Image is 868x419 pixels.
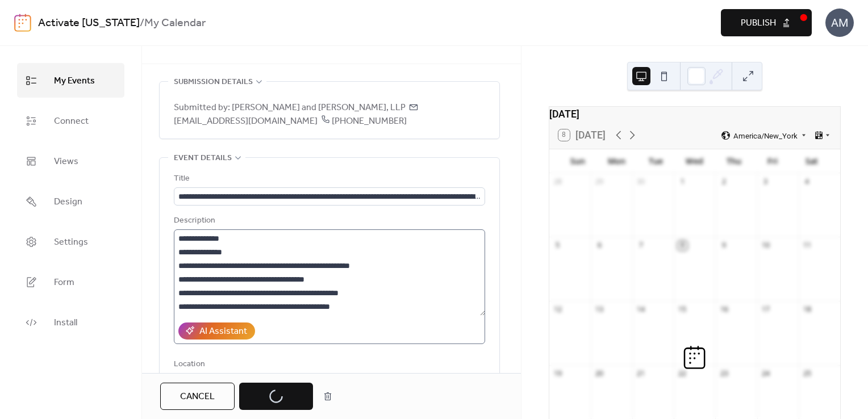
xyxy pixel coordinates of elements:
[802,177,812,186] div: 4
[54,233,88,251] span: Settings
[761,177,770,186] div: 3
[38,12,140,34] a: Activate [US_STATE]
[761,305,770,315] div: 17
[54,153,78,170] span: Views
[678,305,687,315] div: 15
[174,172,483,186] div: Title
[721,9,812,36] button: Publish
[678,368,687,378] div: 22
[753,149,792,173] div: Fri
[174,358,483,371] div: Location
[144,12,206,34] b: My Calendar
[595,305,604,315] div: 13
[719,241,729,250] div: 9
[553,305,562,315] div: 12
[174,152,232,165] span: Event details
[636,177,646,186] div: 30
[17,63,124,98] a: My Events
[802,241,812,250] div: 11
[741,16,776,30] span: Publish
[825,9,854,37] div: AM
[595,368,604,378] div: 20
[17,103,124,138] a: Connect
[792,149,831,173] div: Sat
[178,322,255,340] button: AI Assistant
[199,325,247,338] div: AI Assistant
[160,383,235,410] button: Cancel
[802,305,812,315] div: 18
[597,149,636,173] div: Mon
[17,224,124,259] a: Settings
[54,72,95,90] span: My Events
[549,107,840,121] div: [DATE]
[595,177,604,186] div: 29
[719,305,729,315] div: 16
[17,305,124,340] a: Install
[174,101,485,128] span: Submitted by: [PERSON_NAME] and [PERSON_NAME], LLP [EMAIL_ADDRESS][DOMAIN_NAME]
[558,149,598,173] div: Sun
[17,144,124,178] a: Views
[636,368,646,378] div: 21
[636,241,646,250] div: 7
[17,184,124,219] a: Design
[636,149,675,173] div: Tue
[802,368,812,378] div: 25
[180,390,215,404] span: Cancel
[14,14,31,32] img: logo
[553,177,562,186] div: 28
[54,193,82,211] span: Design
[174,76,253,89] span: Submission details
[553,241,562,250] div: 5
[595,241,604,250] div: 6
[54,112,89,130] span: Connect
[54,314,77,332] span: Install
[174,214,483,228] div: Description
[54,274,74,291] span: Form
[318,112,407,130] span: [PHONE_NUMBER]
[714,149,753,173] div: Thu
[636,305,646,315] div: 14
[761,368,770,378] div: 24
[678,241,687,250] div: 8
[719,177,729,186] div: 2
[140,12,144,34] b: /
[675,149,715,173] div: Wed
[678,177,687,186] div: 1
[733,132,798,139] span: America/New_York
[17,265,124,299] a: Form
[761,241,770,250] div: 10
[553,368,562,378] div: 19
[719,368,729,378] div: 23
